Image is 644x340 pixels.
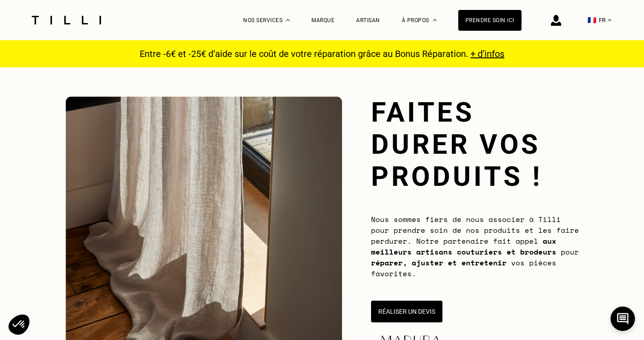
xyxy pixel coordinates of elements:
[551,15,561,26] img: icône connexion
[588,16,597,24] span: 🇫🇷
[458,10,522,31] a: Prendre soin ici
[470,48,504,59] a: + d’infos
[371,214,579,279] span: Nous sommes fiers de nous associer à Tilli pour prendre soin de nos produits et les faire perdure...
[371,257,507,268] b: réparer, ajuster et entretenir
[371,96,579,193] h1: Faites durer vos produits !
[356,17,380,24] a: Artisan
[433,19,437,21] img: Menu déroulant à propos
[28,16,104,24] img: Logo du service de couturière Tilli
[286,19,290,21] img: Menu déroulant
[608,19,611,21] img: menu déroulant
[371,301,442,322] button: Réaliser un devis
[134,48,510,59] p: Entre -6€ et -25€ d’aide sur le coût de votre réparation grâce au Bonus Réparation.
[311,17,334,24] a: Marque
[371,236,556,257] b: aux meilleurs artisans couturiers et brodeurs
